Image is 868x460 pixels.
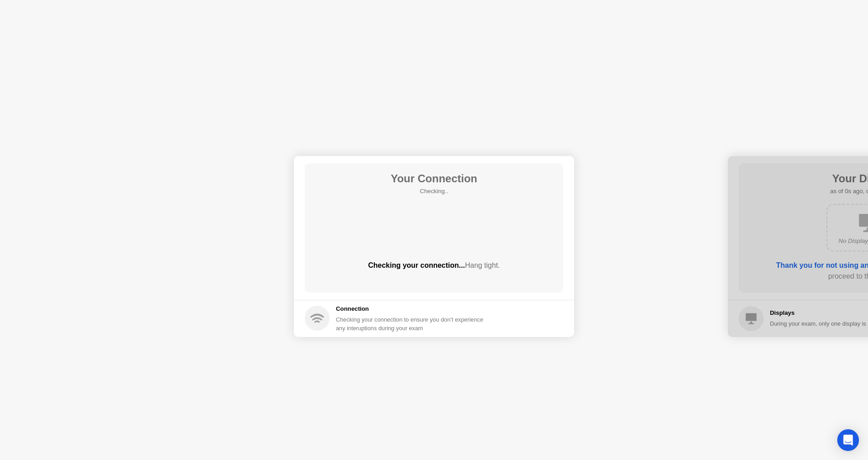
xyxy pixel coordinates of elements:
[391,171,477,187] h1: Your Connection
[837,429,859,451] div: Open Intercom Messenger
[336,304,489,313] h5: Connection
[336,315,489,332] div: Checking your connection to ensure you don’t experience any interuptions during your exam
[391,187,477,196] h5: Checking..
[305,260,563,271] div: Checking your connection...
[465,261,500,269] span: Hang tight.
